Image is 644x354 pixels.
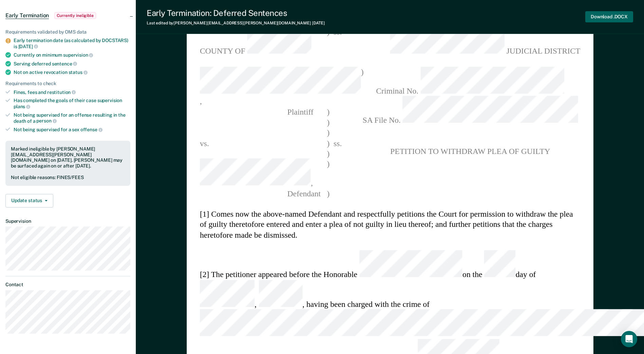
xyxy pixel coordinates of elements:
[5,12,49,19] span: Early Termination
[14,38,130,49] div: Early termination date (as calculated by DOCSTARS) is [DATE]
[327,106,330,117] span: )
[360,146,580,157] pre: PETITION TO WITHDRAW PLEA OF GUILTY
[14,52,130,58] div: Currently on minimum
[327,27,330,57] span: )
[14,89,130,95] div: Fines, fees and
[14,98,130,109] div: Has completed the goals of their case supervision
[5,282,130,288] dt: Contact
[200,209,580,240] section: [1] Comes now the above-named Defendant and respectfully petitions the Court for permission to wi...
[327,148,330,159] span: )
[52,61,77,66] span: sentence
[327,127,330,138] span: )
[329,27,345,57] span: ss.
[47,90,76,95] span: restitution
[36,118,56,123] span: person
[360,27,580,57] span: JUDICIAL DISTRICT
[360,96,580,126] span: SA File No.
[312,21,325,25] span: [DATE]
[5,194,53,208] button: Update status
[200,27,327,57] span: COUNTY OF
[54,12,96,19] span: Currently ineligible
[327,188,330,199] span: )
[327,138,330,148] span: )
[327,159,330,188] span: )
[200,67,361,106] span: ,
[5,29,130,35] div: Requirements validated by OMS data
[147,8,325,18] div: Early Termination: Deferred Sentences
[360,67,580,96] span: Criminal No.
[14,104,30,109] span: plans
[585,11,633,22] button: Download .DOCX
[5,81,130,86] div: Requirements to check
[147,21,325,25] div: Last edited by [PERSON_NAME][EMAIL_ADDRESS][PERSON_NAME][DOMAIN_NAME]
[327,117,330,127] span: )
[329,138,345,148] span: ss.
[200,139,209,147] span: vs.
[5,218,130,224] dt: Supervision
[69,70,88,75] span: status
[200,159,327,188] span: ,
[200,107,313,116] span: Plaintiff
[200,189,320,198] span: Defendant
[14,69,130,75] div: Not on active revocation
[14,126,130,133] div: Not being supervised for a sex
[14,112,130,124] div: Not being supervised for an offense resulting in the death of a
[621,331,637,347] div: Open Intercom Messenger
[80,127,103,132] span: offense
[63,52,93,58] span: supervision
[11,175,125,180] div: Not eligible reasons: FINES/FEES
[14,61,130,67] div: Serving deferred
[11,146,125,169] div: Marked ineligible by [PERSON_NAME][EMAIL_ADDRESS][PERSON_NAME][DOMAIN_NAME] on [DATE]. [PERSON_NA...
